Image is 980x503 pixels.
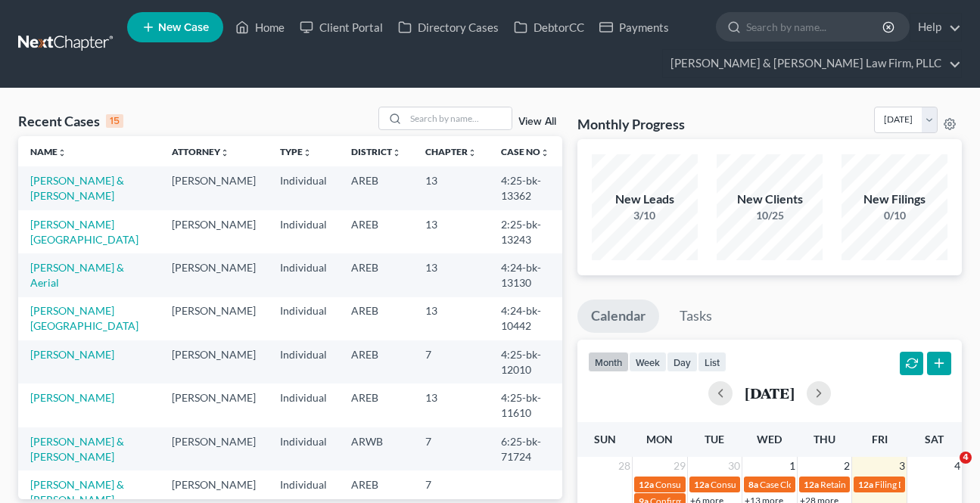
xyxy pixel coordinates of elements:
[501,146,549,157] a: Case Nounfold_more
[745,385,795,401] h2: [DATE]
[339,297,413,340] td: AREB
[655,479,816,490] span: Consult Date for Love, [PERSON_NAME]
[160,253,268,297] td: [PERSON_NAME]
[413,166,489,210] td: 13
[711,479,848,490] span: Consult Date for [PERSON_NAME]
[588,352,629,372] button: month
[468,148,477,157] i: unfold_more
[746,13,885,41] input: Search by name...
[413,297,489,340] td: 13
[30,218,138,246] a: [PERSON_NAME][GEOGRAPHIC_DATA]
[489,166,562,210] td: 4:25-bk-13362
[160,297,268,340] td: [PERSON_NAME]
[506,14,592,41] a: DebtorCC
[489,427,562,470] td: 6:25-bk-71724
[30,174,124,202] a: [PERSON_NAME] & [PERSON_NAME]
[268,166,339,210] td: Individual
[663,50,961,77] a: [PERSON_NAME] & [PERSON_NAME] Law Firm, PLLC
[489,253,562,297] td: 4:24-bk-13130
[413,210,489,253] td: 13
[160,166,268,210] td: [PERSON_NAME]
[228,14,292,41] a: Home
[726,457,742,475] span: 30
[160,427,268,470] td: [PERSON_NAME]
[392,148,401,157] i: unfold_more
[858,479,873,490] span: 12a
[672,457,687,475] span: 29
[425,146,477,157] a: Chapterunfold_more
[160,383,268,427] td: [PERSON_NAME]
[30,391,114,404] a: [PERSON_NAME]
[18,112,123,130] div: Recent Cases
[339,340,413,383] td: AREB
[268,297,339,340] td: Individual
[172,146,229,157] a: Attorneyunfold_more
[577,115,685,133] h3: Monthly Progress
[594,433,616,446] span: Sun
[30,261,124,289] a: [PERSON_NAME] & Aerial
[413,340,489,383] td: 7
[960,452,972,464] span: 4
[489,210,562,253] td: 2:25-bk-13243
[489,340,562,383] td: 4:25-bk-12010
[268,340,339,383] td: Individual
[814,433,835,446] span: Thu
[106,114,123,128] div: 15
[489,297,562,340] td: 4:24-bk-10442
[489,383,562,427] td: 4:25-bk-11610
[30,435,124,463] a: [PERSON_NAME] & [PERSON_NAME]
[390,14,506,41] a: Directory Cases
[629,352,667,372] button: week
[666,300,726,333] a: Tasks
[842,457,851,475] span: 2
[757,433,782,446] span: Wed
[351,146,401,157] a: Districtunfold_more
[518,116,556,127] a: View All
[910,14,961,41] a: Help
[268,427,339,470] td: Individual
[592,208,698,223] div: 3/10
[842,191,947,208] div: New Filings
[339,383,413,427] td: AREB
[842,208,947,223] div: 0/10
[646,433,673,446] span: Mon
[268,383,339,427] td: Individual
[760,479,914,490] span: Case Closed Date for [PERSON_NAME]
[639,479,654,490] span: 12a
[292,14,390,41] a: Client Portal
[160,340,268,383] td: [PERSON_NAME]
[268,253,339,297] td: Individual
[592,191,698,208] div: New Leads
[804,479,819,490] span: 12a
[748,479,758,490] span: 8a
[592,14,677,41] a: Payments
[220,148,229,157] i: unfold_more
[30,146,67,157] a: Nameunfold_more
[705,433,724,446] span: Tue
[694,479,709,490] span: 12a
[925,433,944,446] span: Sat
[339,427,413,470] td: ARWB
[929,452,965,488] iframe: Intercom live chat
[717,208,823,223] div: 10/25
[158,22,209,33] span: New Case
[280,146,312,157] a: Typeunfold_more
[540,148,549,157] i: unfold_more
[898,457,907,475] span: 3
[667,352,698,372] button: day
[406,107,512,129] input: Search by name...
[30,348,114,361] a: [PERSON_NAME]
[339,210,413,253] td: AREB
[872,433,888,446] span: Fri
[339,253,413,297] td: AREB
[268,210,339,253] td: Individual
[617,457,632,475] span: 28
[160,210,268,253] td: [PERSON_NAME]
[717,191,823,208] div: New Clients
[413,383,489,427] td: 13
[577,300,659,333] a: Calendar
[339,166,413,210] td: AREB
[58,148,67,157] i: unfold_more
[788,457,797,475] span: 1
[413,427,489,470] td: 7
